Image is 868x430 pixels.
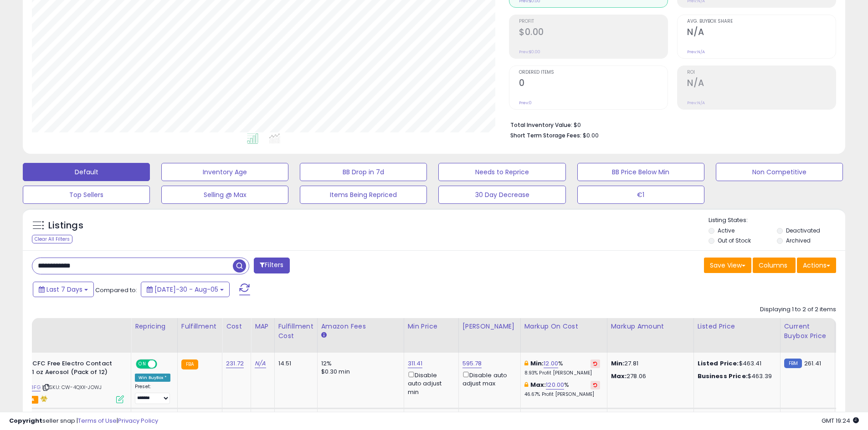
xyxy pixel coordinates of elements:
div: Min Price [408,322,455,331]
button: Top Sellers [23,186,150,204]
div: [PERSON_NAME] [462,322,517,331]
a: 12.00 [544,359,558,368]
h2: N/A [687,27,836,39]
small: Prev: 0 [519,100,532,106]
a: 231.72 [226,359,244,368]
span: OFF [156,360,170,368]
div: $0.30 min [321,368,397,376]
strong: Min: [611,359,625,368]
a: Terms of Use [78,416,117,425]
span: | SKU: CW-4QXX-JOWJ [42,384,102,391]
div: 14.51 [278,359,310,368]
button: Items Being Repriced [300,186,427,204]
button: BB Price Below Min [577,163,704,181]
div: Current Buybox Price [784,322,831,341]
button: [DATE]-30 - Aug-05 [141,282,230,297]
div: Win BuyBox * [135,374,170,382]
p: 27.81 [611,359,687,368]
div: Preset: [135,384,170,404]
a: 120.00 [546,380,564,390]
div: Markup Amount [611,322,690,331]
h5: Listings [48,219,83,232]
button: Selling @ Max [161,186,288,204]
button: Inventory Age [161,163,288,181]
span: ROI [687,70,836,75]
div: $463.39 [698,372,773,380]
b: Min: [530,359,544,368]
button: 30 Day Decrease [438,186,565,204]
label: Active [718,227,734,234]
button: Columns [753,258,796,273]
span: Compared to: [95,286,137,294]
span: Columns [759,261,787,270]
div: % [524,359,600,376]
small: Prev: N/A [687,49,705,55]
small: FBA [181,359,198,369]
small: Prev: $0.00 [519,49,540,55]
div: Amazon Fees [321,322,400,331]
div: Cost [226,322,247,331]
strong: Copyright [9,416,42,425]
small: FBM [784,359,802,368]
div: Displaying 1 to 2 of 2 items [760,305,836,314]
button: Needs to Reprice [438,163,565,181]
span: 261.41 [804,359,821,368]
div: Markup on Cost [524,322,603,331]
div: seller snap | | [9,417,158,425]
span: Ordered Items [519,70,668,75]
b: Total Inventory Value: [510,121,572,129]
button: BB Drop in 7d [300,163,427,181]
span: [DATE]-30 - Aug-05 [154,285,218,294]
button: Default [23,163,150,181]
b: LPS - 3116 CFC Free Electro Contact Cleaner, 11 oz Aerosol (Pack of 12) [2,359,113,379]
a: 311.41 [408,359,423,368]
div: Repricing [135,322,174,331]
b: Max: [530,380,546,389]
h2: N/A [687,78,836,90]
strong: Max: [611,372,627,380]
p: 46.67% Profit [PERSON_NAME] [524,391,600,398]
p: 8.93% Profit [PERSON_NAME] [524,370,600,376]
button: Save View [704,258,751,273]
span: ON [137,360,148,368]
span: Profit [519,19,668,24]
label: Out of Stock [718,237,751,244]
small: Amazon Fees. [321,331,327,339]
button: Non Competitive [716,163,843,181]
button: €1 [577,186,704,204]
li: $0 [510,119,829,130]
div: % [524,381,600,398]
div: $463.41 [698,359,773,368]
button: Actions [797,258,836,273]
th: The percentage added to the cost of goods (COGS) that forms the calculator for Min & Max prices. [520,318,607,353]
span: 2025-08-14 19:24 GMT [822,416,859,425]
div: Disable auto adjust max [462,370,514,388]
span: Avg. Buybox Share [687,19,836,24]
h2: 0 [519,78,668,90]
div: Listed Price [698,322,776,331]
a: 595.78 [462,359,482,368]
div: 12% [321,359,397,368]
h2: $0.00 [519,27,668,39]
a: N/A [255,359,266,368]
b: Business Price: [698,372,748,380]
label: Deactivated [786,227,820,234]
div: Fulfillment [181,322,218,331]
b: Short Term Storage Fees: [510,132,581,139]
button: Filters [254,258,289,273]
p: Listing States: [709,216,845,225]
p: 278.06 [611,372,687,380]
div: Fulfillment Cost [278,322,313,341]
span: $0.00 [583,131,599,140]
div: Clear All Filters [32,235,72,243]
span: Last 7 Days [46,285,82,294]
div: MAP [255,322,270,331]
small: Prev: N/A [687,100,705,106]
i: hazardous material [38,395,48,402]
button: Last 7 Days [33,282,94,297]
label: Archived [786,237,811,244]
a: Privacy Policy [118,416,158,425]
div: Disable auto adjust min [408,370,452,396]
b: Listed Price: [698,359,739,368]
